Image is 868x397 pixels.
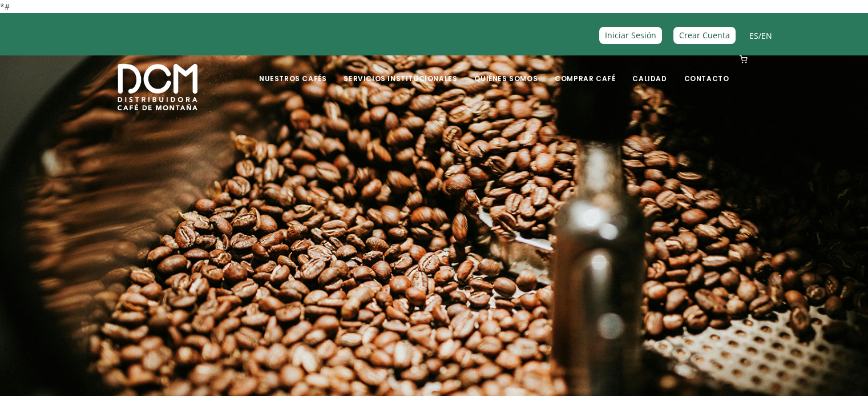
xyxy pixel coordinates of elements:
a: Quiénes Somos [467,57,544,83]
span: / [749,29,772,42]
a: Crear Cuenta [673,27,736,43]
a: EN [761,30,772,41]
a: Nuestros Cafés [252,57,333,83]
a: Calidad [625,57,673,83]
a: Comprar Café [548,57,622,83]
a: Contacto [677,57,736,83]
a: ES [749,30,758,41]
a: Servicios Institucionales [337,57,464,83]
a: Iniciar Sesión [599,27,662,43]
